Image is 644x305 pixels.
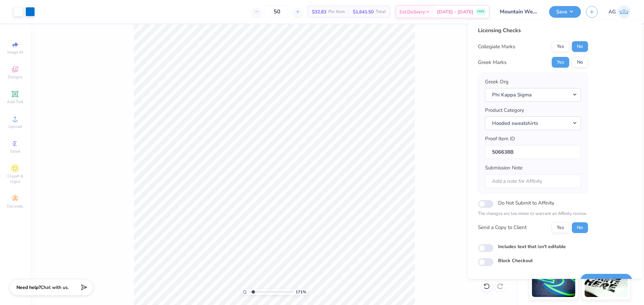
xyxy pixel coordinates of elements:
span: Chat with us. [41,284,69,291]
span: Add Text [7,99,23,104]
span: Clipart & logos [3,173,27,184]
span: $32.83 [312,8,326,15]
span: [DATE] - [DATE] [437,8,473,15]
label: Product Category [485,106,524,114]
label: Proof Item ID [485,135,515,143]
span: 171 % [296,289,306,295]
span: Decorate [7,204,23,209]
button: Save [580,274,632,288]
span: Image AI [7,50,23,55]
strong: Need help? [16,284,41,291]
label: Submission Note [485,164,523,172]
button: Phi Kappa Sigma [485,88,581,102]
button: Yes [552,57,569,68]
a: AG [608,5,631,18]
span: Est. Delivery [399,8,425,15]
span: Upload [8,124,22,129]
button: Yes [552,41,569,52]
button: Yes [552,222,569,233]
span: FREE [477,9,484,14]
button: Hooded sweatshirts [485,117,581,130]
button: No [572,57,588,68]
span: Total [376,8,386,15]
img: Water based Ink [585,263,628,297]
span: Greek [10,149,20,154]
p: The changes are too minor to warrant an Affinity review. [478,211,588,217]
span: AG [608,8,616,16]
span: Designs [8,74,22,80]
label: Greek Org [485,78,508,86]
input: Add a note for Affinity [485,174,581,188]
label: Do Not Submit to Affinity [498,199,554,207]
img: Aljosh Eyron Garcia [618,5,631,18]
div: Greek Marks [478,59,506,66]
button: No [572,41,588,52]
button: No [572,222,588,233]
span: $1,641.50 [353,8,374,15]
div: Send a Copy to Client [478,224,527,231]
label: Includes text that isn't editable [498,243,566,250]
div: Collegiate Marks [478,43,515,51]
label: Block Checkout [498,257,533,264]
input: Untitled Design [495,5,544,18]
button: Save [549,6,581,18]
img: Glow in the Dark Ink [532,263,575,297]
input: – – [264,6,290,18]
span: Per Item [328,8,345,15]
div: Licensing Checks [478,26,588,34]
